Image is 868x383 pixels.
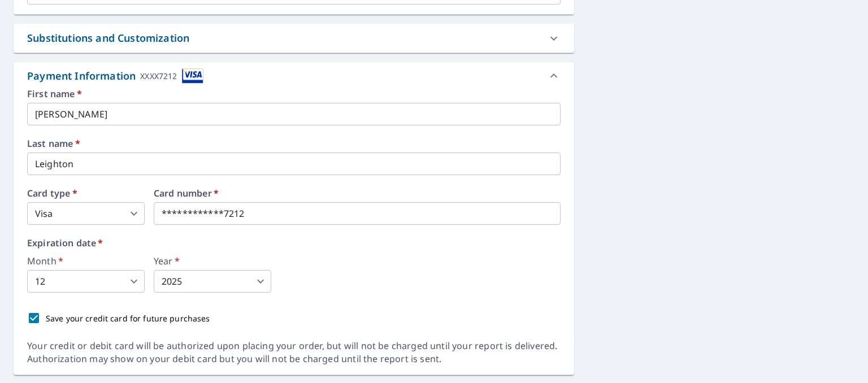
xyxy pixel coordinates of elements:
label: Month [27,256,145,266]
div: Payment InformationXXXX7212cardImage [14,62,574,89]
p: Save your credit card for future purchases [46,312,210,324]
div: 12 [27,270,145,293]
label: Expiration date [27,238,561,247]
div: XXXX7212 [140,68,177,84]
label: Card type [27,189,145,198]
label: Year [154,256,271,266]
div: Visa [27,202,145,225]
div: Payment Information [27,68,203,84]
label: Last name [27,139,561,148]
label: Card number [154,189,561,198]
div: 2025 [154,270,271,293]
div: Substitutions and Customization [27,31,189,46]
div: Your credit or debit card will be authorized upon placing your order, but will not be charged unt... [27,340,561,365]
img: cardImage [182,68,203,84]
label: First name [27,89,561,98]
div: Substitutions and Customization [14,24,574,53]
